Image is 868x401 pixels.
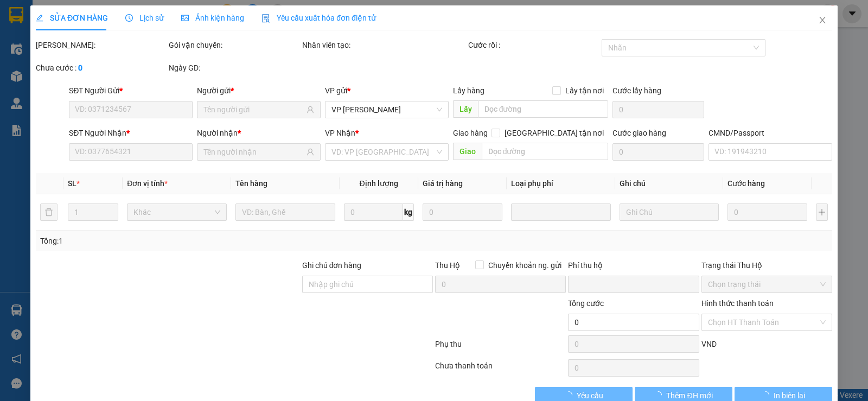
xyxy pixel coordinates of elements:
[69,85,193,97] div: SĐT Người Gửi
[500,127,608,139] span: [GEOGRAPHIC_DATA] tận nơi
[423,203,502,221] input: 0
[36,62,167,74] div: Chưa cước :
[302,276,433,293] input: Ghi chú đơn hàng
[484,259,566,271] span: Chuyển khoản ng. gửi
[181,14,189,22] span: picture
[423,179,463,188] span: Giá trị hàng
[169,62,299,74] div: Ngày GD:
[403,203,414,221] span: kg
[125,14,133,22] span: clock-circle
[435,261,460,270] span: Thu Hộ
[302,39,467,51] div: Nhân viên tạo:
[565,391,577,399] span: loading
[203,104,304,116] input: Tên người gửi
[468,39,599,51] div: Cước rồi :
[561,85,608,97] span: Lấy tận nơi
[235,203,335,221] input: VD: Bàn, Ghế
[612,143,704,161] input: Cước giao hàng
[127,179,168,188] span: Đơn vị tính
[612,86,661,95] label: Cước lấy hàng
[36,14,108,22] span: SỬA ĐƠN HÀNG
[612,129,666,137] label: Cước giao hàng
[261,14,270,23] img: icon
[453,129,488,137] span: Giao hàng
[478,100,609,118] input: Dọc đường
[302,261,362,270] label: Ghi chú đơn hàng
[482,143,609,160] input: Dọc đường
[453,86,484,95] span: Lấy hàng
[615,173,724,194] th: Ghi chú
[360,179,398,188] span: Định lượng
[453,143,482,160] span: Giao
[434,338,567,357] div: Phụ thu
[125,14,164,22] span: Lịch sử
[708,276,826,292] span: Chọn trạng thái
[568,299,604,308] span: Tổng cước
[331,101,442,118] span: VP Hoàng Gia
[36,14,43,22] span: edit
[40,203,58,221] button: delete
[307,106,314,113] span: user
[40,235,336,247] div: Tổng: 1
[235,179,267,188] span: Tên hàng
[816,203,828,221] button: plus
[78,63,82,72] b: 0
[325,129,355,137] span: VP Nhận
[434,360,567,379] div: Chưa thanh toán
[727,203,807,221] input: 0
[325,85,449,97] div: VP gửi
[620,203,719,221] input: Ghi Chú
[203,146,304,158] input: Tên người nhận
[654,391,666,399] span: loading
[568,259,699,276] div: Phí thu hộ
[507,173,615,194] th: Loại phụ phí
[197,127,321,139] div: Người nhận
[14,74,189,92] b: GỬI : VP [PERSON_NAME]
[133,204,220,220] span: Khác
[701,299,774,308] label: Hình thức thanh toán
[261,14,376,22] span: Yêu cầu xuất hóa đơn điện tử
[709,127,832,139] div: CMND/Passport
[197,85,321,97] div: Người gửi
[181,14,244,22] span: Ảnh kiện hàng
[762,391,774,399] span: loading
[807,5,838,36] button: Close
[101,27,454,40] li: 271 - [PERSON_NAME] - [GEOGRAPHIC_DATA] - [GEOGRAPHIC_DATA]
[701,259,832,271] div: Trạng thái Thu Hộ
[701,340,717,348] span: VND
[169,39,299,51] div: Gói vận chuyển:
[14,14,95,68] img: logo.jpg
[453,100,478,118] span: Lấy
[68,179,76,188] span: SL
[36,39,167,51] div: [PERSON_NAME]:
[69,127,193,139] div: SĐT Người Nhận
[818,16,827,24] span: close
[307,148,314,156] span: user
[727,179,765,188] span: Cước hàng
[612,101,704,118] input: Cước lấy hàng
